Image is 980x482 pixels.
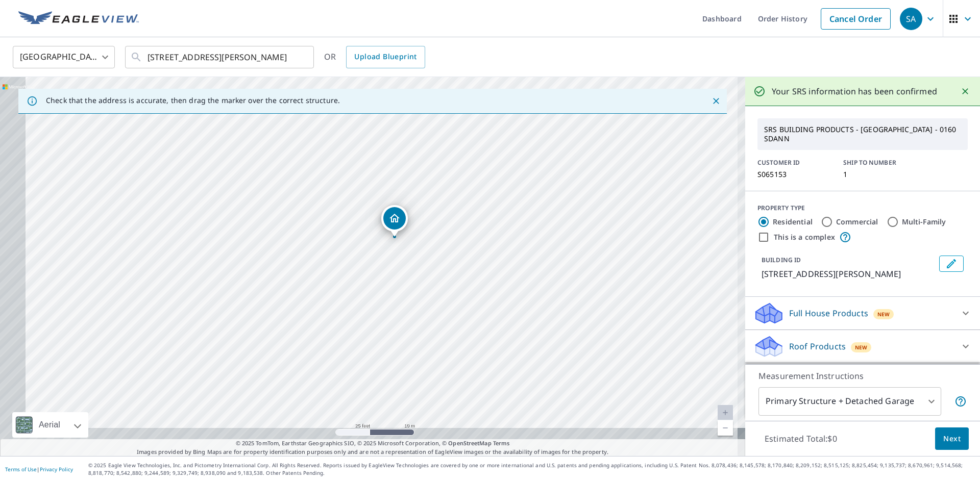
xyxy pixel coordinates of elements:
[5,466,73,472] p: |
[13,43,115,71] div: [GEOGRAPHIC_DATA]
[877,310,890,318] span: New
[381,205,408,237] div: Dropped pin, building 1, Residential property, 117 Ferndale Rd Glen Burnie, MD 21061
[836,217,878,227] label: Commercial
[757,204,968,213] div: PROPERTY TYPE
[774,232,835,242] label: This is a complex
[5,466,37,473] a: Terms of Use
[36,412,63,438] div: Aerial
[718,405,733,420] a: Current Level 20, Zoom In Disabled
[718,420,733,436] a: Current Level 20, Zoom Out
[773,217,813,227] label: Residential
[843,170,917,179] p: 1
[12,412,88,438] div: Aerial
[758,387,941,416] div: Primary Structure + Detached Garage
[902,217,946,227] label: Multi-Family
[236,439,510,448] span: © 2025 TomTom, Earthstar Geographics SIO, © 2025 Microsoft Corporation, ©
[954,395,967,408] span: Your report will include the primary structure and a detached garage if one exists.
[939,256,964,272] button: Edit building 1
[959,85,972,98] button: Close
[46,96,340,105] p: Check that the address is accurate, then drag the marker over the correct structure.
[821,8,891,30] a: Cancel Order
[324,46,425,68] div: OR
[943,433,961,445] span: Next
[935,427,969,450] button: Next
[757,158,831,167] p: CUSTOMER ID
[758,370,967,382] p: Measurement Instructions
[789,340,846,352] p: Roof Products
[855,343,868,351] span: New
[346,46,425,68] a: Upload Blueprint
[789,307,868,319] p: Full House Products
[756,427,845,450] p: Estimated Total: $0
[772,85,937,97] p: Your SRS information has been confirmed
[843,158,917,167] p: SHIP TO NUMBER
[762,268,935,280] p: [STREET_ADDRESS][PERSON_NAME]
[40,466,73,473] a: Privacy Policy
[493,439,510,447] a: Terms
[900,8,922,30] div: SA
[709,94,723,108] button: Close
[354,50,416,63] span: Upload Blueprint
[148,43,293,71] input: Search by address or latitude-longitude
[448,439,491,447] a: OpenStreetMap
[753,334,972,359] div: Roof ProductsNew
[757,170,831,179] p: S065153
[88,462,975,477] p: © 2025 Eagle View Technologies, Inc. and Pictometry International Corp. All Rights Reserved. Repo...
[762,256,801,264] p: BUILDING ID
[753,301,972,325] div: Full House ProductsNew
[760,121,965,147] p: SRS BUILDING PRODUCTS - [GEOGRAPHIC_DATA] - 0160 SDANN
[18,11,139,27] img: EV Logo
